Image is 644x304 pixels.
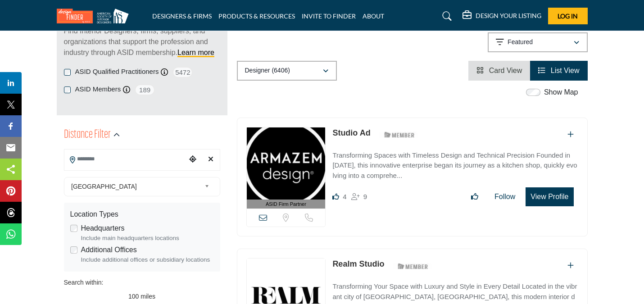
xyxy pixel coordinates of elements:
[434,9,458,23] a: Search
[530,61,587,81] li: List View
[544,87,578,98] label: Show Map
[75,67,159,77] label: ASID Qualified Practitioners
[64,69,71,76] input: ASID Qualified Practitioners checkbox
[489,67,522,74] span: Card View
[152,12,212,20] a: DESIGNERS & FIRMS
[508,38,533,47] p: Featured
[558,12,578,20] span: Log In
[488,32,588,52] button: Featured
[332,193,339,200] i: Likes
[237,61,337,81] button: Designer (6406)
[463,11,541,22] div: DESIGN YOUR LISTING
[363,193,367,200] span: 9
[332,258,384,270] p: Realm Studio
[64,127,111,143] h2: Distance Filter
[81,223,125,234] label: Headquarters
[332,259,384,268] a: Realm Studio
[135,84,155,95] span: 189
[177,49,214,56] a: Learn more
[172,67,193,78] span: 5472
[266,200,306,208] span: ASID Firm Partner
[81,255,214,264] div: Include additional offices or subsidiary locations
[343,193,346,200] span: 4
[64,278,220,287] div: Search within:
[81,234,214,243] div: Include main headquarters locations
[218,12,295,20] a: PRODUCTS & RESOURCES
[128,293,155,300] span: 100 miles
[332,128,370,137] a: Studio Ad
[526,187,573,206] button: View Profile
[204,150,218,169] div: Clear search location
[551,67,580,74] span: List View
[186,150,200,169] div: Choose your current location
[70,209,214,220] div: Location Types
[64,150,186,168] input: Search Location
[64,86,71,93] input: ASID Members checkbox
[567,131,574,138] a: Add To List
[332,127,370,139] p: Studio Ad
[538,67,579,74] a: View List
[363,12,384,20] a: ABOUT
[302,12,356,20] a: INVITE TO FINDER
[71,181,201,192] span: [GEOGRAPHIC_DATA]
[57,9,133,23] img: Site Logo
[64,26,220,58] p: Find Interior Designers, firms, suppliers, and organizations that support the profession and indu...
[476,67,522,74] a: View Card
[351,191,367,202] div: Followers
[489,188,521,206] button: Follow
[75,84,121,95] label: ASID Members
[465,188,484,206] button: Like listing
[393,260,433,272] img: ASID Members Badge Icon
[247,127,326,200] img: Studio Ad
[548,8,588,24] button: Log In
[332,150,578,181] p: Transforming Spaces with Timeless Design and Technical Precision Founded in [DATE], this innovati...
[476,12,541,20] h5: DESIGN YOUR LISTING
[567,262,574,269] a: Add To List
[247,127,326,209] a: ASID Firm Partner
[245,66,290,75] p: Designer (6406)
[379,129,420,141] img: ASID Members Badge Icon
[468,61,530,81] li: Card View
[81,245,137,255] label: Additional Offices
[332,145,578,181] a: Transforming Spaces with Timeless Design and Technical Precision Founded in [DATE], this innovati...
